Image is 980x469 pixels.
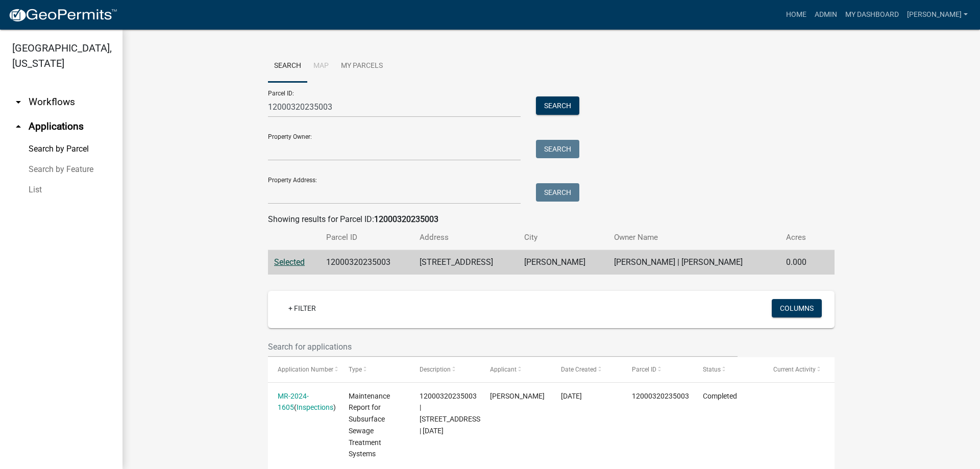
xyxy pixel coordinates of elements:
[274,257,305,267] a: Selected
[278,390,329,414] div: ( )
[561,392,582,400] span: 07/15/2024
[268,357,339,382] datatable-header-cell: Application Number
[320,226,413,250] th: Parcel ID
[693,357,764,382] datatable-header-cell: Status
[268,336,738,357] input: Search for applications
[608,226,780,250] th: Owner Name
[536,183,579,202] button: Search
[772,299,822,317] button: Columns
[490,366,517,373] span: Applicant
[622,357,693,382] datatable-header-cell: Parcel ID
[268,213,835,226] div: Showing results for Parcel ID:
[518,250,608,275] td: [PERSON_NAME]
[349,392,390,458] span: Maintenance Report for Subsurface Sewage Treatment Systems
[811,5,841,24] a: Admin
[703,392,737,400] span: Completed
[608,250,780,275] td: [PERSON_NAME] | [PERSON_NAME]
[536,140,579,158] button: Search
[278,366,333,373] span: Application Number
[518,226,608,250] th: City
[480,357,551,382] datatable-header-cell: Applicant
[280,299,324,317] a: + Filter
[278,392,309,412] a: MR-2024-1605
[12,120,24,133] i: arrow_drop_up
[903,5,972,24] a: [PERSON_NAME]
[349,366,362,373] span: Type
[536,96,579,115] button: Search
[413,226,518,250] th: Address
[335,50,389,83] a: My Parcels
[297,403,333,411] a: Inspections
[632,392,689,400] span: 12000320235003
[551,357,622,382] datatable-header-cell: Date Created
[374,214,438,224] strong: 12000320235003
[420,366,451,373] span: Description
[410,357,481,382] datatable-header-cell: Description
[561,366,597,373] span: Date Created
[413,250,518,275] td: [STREET_ADDRESS]
[12,96,24,108] i: arrow_drop_down
[703,366,721,373] span: Status
[339,357,410,382] datatable-header-cell: Type
[780,250,820,275] td: 0.000
[764,357,835,382] datatable-header-cell: Current Activity
[632,366,656,373] span: Parcel ID
[268,50,307,83] a: Search
[420,392,482,435] span: 12000320235003 | 47016 TOAD RIVER LN | 06/14/2024
[841,5,903,24] a: My Dashboard
[782,5,811,24] a: Home
[490,392,545,400] span: Shanon Kline
[773,366,816,373] span: Current Activity
[780,226,820,250] th: Acres
[320,250,413,275] td: 12000320235003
